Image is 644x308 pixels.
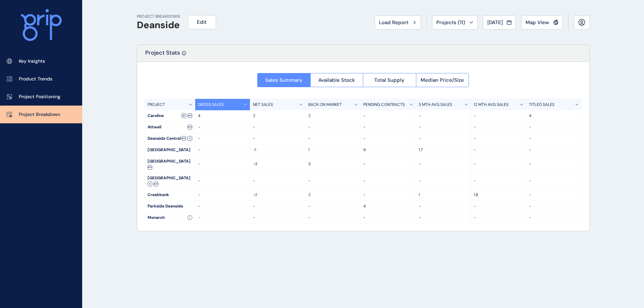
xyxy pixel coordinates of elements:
[198,124,248,130] p: -
[19,58,45,65] p: Key Insights
[474,192,523,198] p: 1.8
[526,19,549,26] span: Map View
[198,203,248,209] p: -
[265,77,303,83] span: Sales Summary
[19,76,52,82] p: Product Trends
[145,173,195,189] div: [GEOGRAPHIC_DATA]
[145,133,195,144] div: Deanside Central
[419,192,468,198] p: 1
[145,122,195,133] div: Attwell
[198,178,248,184] p: -
[308,215,358,221] p: -
[529,102,554,108] p: TITLED SALES
[419,147,468,153] p: 1.7
[363,203,413,209] p: 4
[308,192,358,198] p: 2
[474,178,523,184] p: -
[197,19,207,25] span: Edit
[145,144,195,156] div: [GEOGRAPHIC_DATA]
[137,19,180,31] h1: Deanside
[253,192,303,198] p: -2
[253,161,303,167] p: -3
[145,110,195,121] div: Carolina
[487,19,503,26] span: [DATE]
[198,113,248,119] p: 4
[419,113,468,119] p: -
[198,192,248,198] p: -
[257,73,310,87] button: Sales Summary
[19,94,60,100] p: Project Positioning
[308,161,358,167] p: 3
[375,15,421,29] button: Load Report
[374,77,405,83] span: Total Supply
[198,215,248,221] p: -
[308,203,358,209] p: -
[145,49,180,61] p: Project Stats
[529,192,579,198] p: -
[421,77,464,83] span: Median Price/Size
[253,178,303,184] p: -
[198,161,248,167] p: -
[253,215,303,221] p: -
[137,14,180,19] p: PROJECT BREAKDOWN
[483,15,516,29] button: [DATE]
[521,15,563,29] button: Map View
[253,102,273,108] p: NET SALES
[19,111,60,118] p: Project Breakdown
[198,147,248,153] p: -
[419,178,468,184] p: -
[253,147,303,153] p: -1
[379,19,409,26] span: Load Report
[529,161,579,167] p: -
[529,124,579,130] p: -
[474,215,523,221] p: -
[529,203,579,209] p: -
[318,77,355,83] span: Available Stock
[474,124,523,130] p: -
[308,147,358,153] p: 1
[419,136,468,141] p: -
[310,73,363,87] button: Available Stock
[308,102,342,108] p: BACK ON MARKET
[308,178,358,184] p: -
[253,203,303,209] p: -
[363,161,413,167] p: -
[419,102,452,108] p: 3 MTH AVG SALES
[145,212,195,223] div: Monarch
[363,124,413,130] p: -
[474,161,523,167] p: -
[474,147,523,153] p: -
[145,201,195,212] div: Parkside Deanside
[198,136,248,141] p: -
[529,215,579,221] p: -
[529,178,579,184] p: -
[416,73,469,87] button: Median Price/Size
[363,102,405,108] p: PENDING CONTRACTS
[148,102,165,108] p: PROJECT
[474,102,508,108] p: 12 MTH AVG SALES
[145,189,195,200] div: Creekbank
[363,136,413,141] p: -
[188,15,216,29] button: Edit
[474,136,523,141] p: -
[198,102,224,108] p: GROSS SALES
[529,113,579,119] p: 4
[529,136,579,141] p: -
[529,147,579,153] p: -
[253,113,303,119] p: 2
[308,136,358,141] p: -
[419,215,468,221] p: -
[253,136,303,141] p: -
[474,113,523,119] p: -
[145,156,195,172] div: [GEOGRAPHIC_DATA]
[419,161,468,167] p: -
[363,113,413,119] p: -
[436,19,465,26] span: Projects ( 11 )
[363,73,416,87] button: Total Supply
[308,124,358,130] p: -
[419,124,468,130] p: -
[432,15,478,29] button: Projects (11)
[363,192,413,198] p: -
[419,203,468,209] p: -
[474,203,523,209] p: -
